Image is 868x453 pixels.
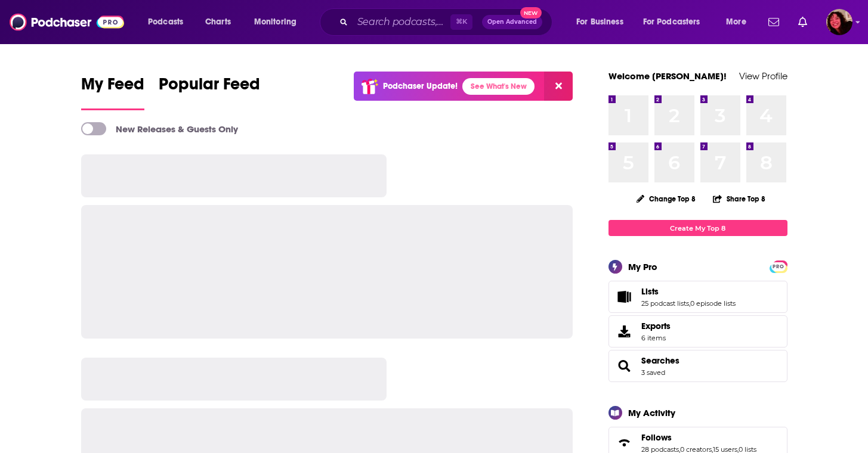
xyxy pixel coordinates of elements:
[826,9,852,35] button: Show profile menu
[739,70,787,82] a: View Profile
[793,12,812,32] a: Show notifications dropdown
[771,262,786,271] span: PRO
[771,262,786,271] a: PRO
[462,78,535,95] a: See What's New
[629,191,703,206] button: Change Top 8
[81,74,144,110] a: My Feed
[641,432,672,443] span: Follows
[628,261,657,272] div: My Pro
[482,15,542,29] button: Open AdvancedNew
[10,11,124,33] img: Podchaser - Follow, Share and Rate Podcasts
[487,19,537,25] span: Open Advanced
[140,13,199,32] button: open menu
[159,74,260,101] span: Popular Feed
[205,14,231,30] span: Charts
[641,321,671,331] span: Exports
[641,432,756,443] a: Follows
[254,14,296,30] span: Monitoring
[246,13,312,32] button: open menu
[641,334,671,342] span: 6 items
[764,12,784,32] a: Show notifications dropdown
[576,14,623,30] span: For Business
[159,74,260,110] a: Popular Feed
[197,13,238,32] a: Charts
[383,81,458,91] p: Podchaser Update!
[520,7,542,18] span: New
[641,355,679,366] a: Searches
[608,70,727,82] a: Welcome [PERSON_NAME]!
[148,14,183,30] span: Podcasts
[450,14,472,30] span: ⌘ K
[608,350,787,382] span: Searches
[613,323,637,340] span: Exports
[613,288,637,305] a: Lists
[613,358,637,374] a: Searches
[628,407,675,418] div: My Activity
[353,13,450,32] input: Search podcasts, credits, & more...
[568,13,638,32] button: open menu
[641,286,659,297] span: Lists
[613,435,637,451] a: Follows
[726,14,746,30] span: More
[608,315,787,347] a: Exports
[643,14,700,30] span: For Podcasters
[641,286,736,297] a: Lists
[608,281,787,313] span: Lists
[689,299,690,308] span: ,
[641,368,665,377] a: 3 saved
[826,9,852,35] span: Logged in as Kathryn-Musilek
[826,9,852,35] img: User Profile
[331,8,564,36] div: Search podcasts, credits, & more...
[641,299,689,308] a: 25 podcast lists
[712,187,766,210] button: Share Top 8
[81,74,144,101] span: My Feed
[608,220,787,236] a: Create My Top 8
[81,122,238,135] a: New Releases & Guests Only
[635,13,718,32] button: open menu
[718,13,761,32] button: open menu
[690,299,736,308] a: 0 episode lists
